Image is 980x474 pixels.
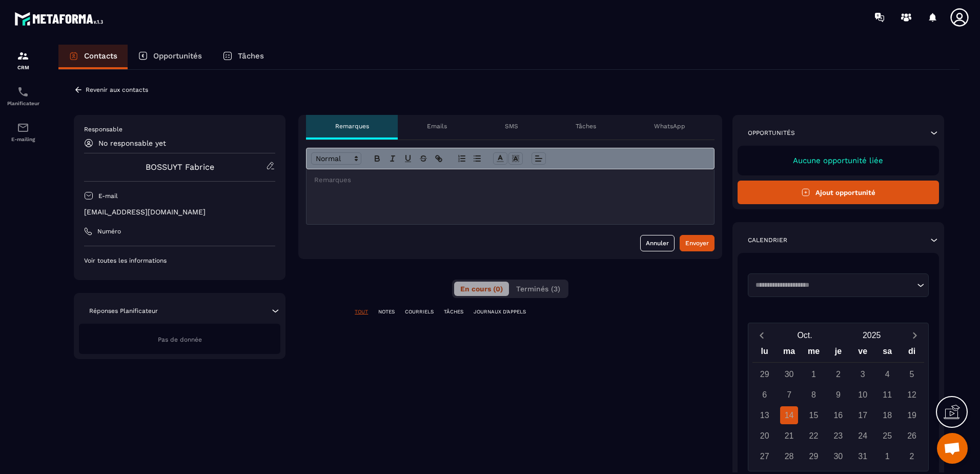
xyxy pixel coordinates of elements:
[748,236,787,244] p: Calendrier
[756,406,773,424] div: 13
[89,307,158,315] p: Réponses Planificateur
[576,122,596,130] p: Tâches
[752,344,777,362] div: lu
[516,285,560,293] span: Terminés (3)
[875,344,900,362] div: sa
[685,238,709,248] div: Envoyer
[680,235,714,251] button: Envoyer
[937,433,968,464] div: Ouvrir le chat
[780,447,798,465] div: 28
[805,386,823,404] div: 8
[510,282,566,296] button: Terminés (3)
[854,365,872,383] div: 3
[3,101,44,106] p: Planificateur
[802,344,826,362] div: me
[854,386,872,404] div: 10
[128,45,212,69] a: Opportunités
[378,308,395,315] p: NOTES
[355,308,368,315] p: TOUT
[98,192,118,200] p: E-mail
[17,50,29,62] img: formation
[84,125,275,133] p: Responsable
[805,427,823,445] div: 22
[3,114,44,150] a: emailemailE-mailing
[905,328,924,342] button: Next month
[752,280,914,290] input: Search for option
[780,406,798,424] div: 14
[903,365,921,383] div: 5
[405,308,434,315] p: COURRIELS
[748,156,929,165] p: Aucune opportunité liée
[805,365,823,383] div: 1
[84,51,117,61] p: Contacts
[854,406,872,424] div: 17
[879,386,896,404] div: 11
[826,344,850,362] div: je
[3,65,44,70] p: CRM
[829,365,847,383] div: 2
[58,45,128,69] a: Contacts
[771,326,839,344] button: Open months overlay
[86,86,148,93] p: Revenir aux contacts
[3,136,44,142] p: E-mailing
[748,129,795,137] p: Opportunités
[854,427,872,445] div: 24
[903,406,921,424] div: 19
[829,386,847,404] div: 9
[780,386,798,404] div: 7
[84,256,275,265] p: Voir toutes les informations
[756,427,773,445] div: 20
[460,285,503,293] span: En cours (0)
[17,122,29,134] img: email
[454,282,509,296] button: En cours (0)
[474,308,526,315] p: JOURNAUX D'APPELS
[879,447,896,465] div: 1
[738,181,939,204] button: Ajout opportunité
[158,336,202,343] span: Pas de donnée
[146,162,214,172] a: BOSSUYT Fabrice
[805,447,823,465] div: 29
[838,326,905,344] button: Open years overlay
[427,122,447,130] p: Emails
[505,122,518,130] p: SMS
[903,386,921,404] div: 12
[780,365,798,383] div: 30
[879,427,896,445] div: 25
[777,344,802,362] div: ma
[238,51,264,61] p: Tâches
[829,427,847,445] div: 23
[17,86,29,98] img: scheduler
[153,51,202,61] p: Opportunités
[756,447,773,465] div: 27
[829,406,847,424] div: 16
[444,308,463,315] p: TÂCHES
[98,139,166,147] p: No responsable yet
[850,344,875,362] div: ve
[903,447,921,465] div: 2
[900,344,924,362] div: di
[14,9,107,28] img: logo
[780,427,798,445] div: 21
[3,42,44,78] a: formationformationCRM
[752,344,924,465] div: Calendar wrapper
[854,447,872,465] div: 31
[748,273,929,297] div: Search for option
[84,207,275,217] p: [EMAIL_ADDRESS][DOMAIN_NAME]
[752,365,924,465] div: Calendar days
[756,365,773,383] div: 29
[654,122,685,130] p: WhatsApp
[335,122,369,130] p: Remarques
[903,427,921,445] div: 26
[879,365,896,383] div: 4
[756,386,773,404] div: 6
[805,406,823,424] div: 15
[829,447,847,465] div: 30
[879,406,896,424] div: 18
[3,78,44,114] a: schedulerschedulerPlanificateur
[212,45,274,69] a: Tâches
[640,235,675,251] button: Annuler
[752,328,771,342] button: Previous month
[97,227,121,235] p: Numéro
